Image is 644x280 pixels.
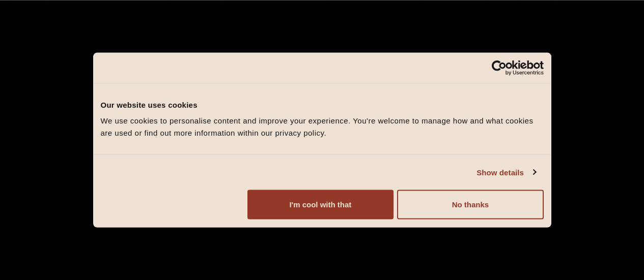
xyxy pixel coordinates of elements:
[101,115,544,139] div: We use cookies to personalise content and improve your experience. You're welcome to manage how a...
[477,166,536,178] a: Show details
[455,60,544,75] a: Usercentrics Cookiebot - opens in a new window
[247,190,394,220] button: I'm cool with that
[397,190,543,220] button: No thanks
[101,99,544,111] div: Our website uses cookies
